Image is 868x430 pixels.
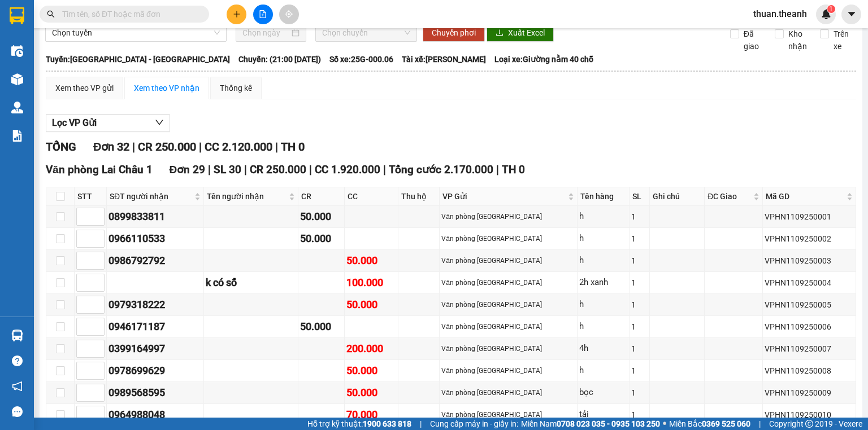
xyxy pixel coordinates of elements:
td: k có số [204,272,298,294]
div: 1 [631,299,648,311]
span: thuan.theanh [744,7,816,21]
div: Xem theo VP nhận [134,82,199,94]
span: Đơn 29 [170,163,206,176]
span: Xuất Excel [508,27,545,39]
th: Thu hộ [398,187,440,206]
span: | [275,140,278,153]
th: CR [298,187,345,206]
span: caret-down [847,9,857,19]
td: 0978699629 [107,360,204,382]
input: Tìm tên, số ĐT hoặc mã đơn [62,8,196,20]
div: VPHN1109250005 [765,299,854,311]
div: Văn phòng [GEOGRAPHIC_DATA] [441,366,575,376]
span: | [208,163,211,176]
div: VPHN1109250002 [765,232,854,245]
div: 50.000 [346,385,396,401]
img: solution-icon [11,130,23,142]
span: CC 2.120.000 [205,140,272,153]
span: CR 250.000 [138,140,196,153]
span: | [244,163,247,176]
td: Văn phòng Hà Nội [440,272,577,294]
div: 50.000 [346,363,396,379]
span: | [309,163,312,176]
div: 70.000 [346,407,396,423]
span: Lọc VP Gửi [52,116,97,130]
img: warehouse-icon [11,45,23,57]
div: 50.000 [346,297,396,313]
div: Thống kê [220,82,252,94]
td: Văn phòng Hà Nội [440,206,577,228]
span: | [132,140,135,153]
td: VPHN1109250006 [763,316,856,338]
span: | [496,163,499,176]
div: Văn phòng [GEOGRAPHIC_DATA] [441,256,575,266]
td: Văn phòng Hà Nội [440,404,577,426]
div: 50.000 [300,231,342,247]
button: file-add [253,5,273,24]
td: 0989568595 [107,382,204,404]
td: VPHN1109250005 [763,294,856,316]
span: Hỗ trợ kỹ thuật: [307,418,411,430]
div: 1 [631,387,648,399]
button: plus [227,5,246,24]
span: SL 30 [214,163,241,176]
div: 200.000 [346,341,396,357]
div: 1 [631,321,648,333]
span: TH 0 [502,163,525,176]
td: 0966110533 [107,228,204,250]
strong: 0369 525 060 [702,419,750,428]
span: notification [12,381,23,392]
button: Chuyển phơi [423,24,485,42]
div: 0978699629 [108,363,202,379]
div: tải [579,408,627,422]
div: 1 [631,343,648,355]
div: 0989568595 [108,385,202,401]
span: aim [285,10,293,18]
span: CC 1.920.000 [315,163,380,176]
div: h [579,254,627,267]
span: | [383,163,386,176]
td: Văn phòng Hà Nội [440,228,577,250]
td: 0986792792 [107,250,204,272]
div: k có số [206,275,296,291]
div: 50.000 [300,209,342,225]
div: h [579,210,627,223]
span: TH 0 [281,140,305,153]
div: bọc [579,386,627,400]
input: Chọn ngày [242,27,289,39]
td: Văn phòng Hà Nội [440,294,577,316]
span: | [199,140,202,153]
span: Miền Bắc [669,418,750,430]
span: down [155,118,164,127]
img: warehouse-icon [11,73,23,85]
div: VPHN1109250007 [765,343,854,355]
span: copyright [805,420,813,428]
button: aim [279,5,299,24]
img: icon-new-feature [821,9,831,19]
span: Miền Nam [521,418,660,430]
button: downloadXuất Excel [487,24,554,42]
span: Tên người nhận [207,190,287,203]
div: VPHN1109250004 [765,277,854,289]
div: VPHN1109250010 [765,409,854,421]
span: Chọn chuyến [322,24,411,41]
div: 0986792792 [108,253,202,269]
td: VPHN1109250001 [763,206,856,228]
span: Chuyến: (21:00 [DATE]) [238,53,321,65]
span: Đã giao [739,28,767,52]
td: Văn phòng Hà Nội [440,360,577,382]
td: 0399164997 [107,338,204,360]
span: ⚪️ [663,422,666,426]
div: VPHN1109250006 [765,321,854,333]
div: Văn phòng [GEOGRAPHIC_DATA] [441,212,575,222]
th: CC [345,187,398,206]
div: Văn phòng [GEOGRAPHIC_DATA] [441,410,575,420]
span: ĐC Giao [708,190,751,203]
div: 100.000 [346,275,396,291]
span: Kho nhận [784,28,811,52]
span: Tổng cước 2.170.000 [389,163,493,176]
div: h [579,232,627,245]
span: Trên xe [829,28,857,52]
div: 0899833811 [108,209,202,225]
td: VPHN1109250002 [763,228,856,250]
